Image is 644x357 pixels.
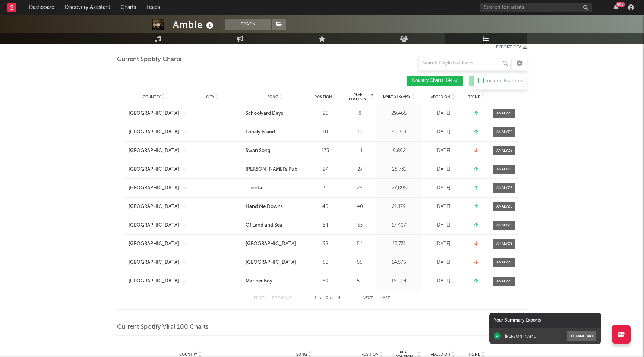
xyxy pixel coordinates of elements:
[424,129,461,136] div: [DATE]
[346,166,374,173] div: 27
[468,352,480,357] span: Trend
[486,77,523,86] div: Include Features
[567,331,596,341] button: Download
[246,240,305,248] a: [GEOGRAPHIC_DATA]
[225,19,271,30] button: Track
[246,259,296,266] div: [GEOGRAPHIC_DATA]
[268,95,278,99] span: Song
[129,166,179,173] div: [GEOGRAPHIC_DATA]
[246,184,305,192] a: Tonnta
[469,76,519,86] button: City Charts(5)
[346,259,374,266] div: 58
[254,296,265,300] button: First
[246,147,305,155] a: Swan Song
[315,95,332,99] span: Position
[346,203,374,211] div: 40
[383,94,410,99] span: Daily Streams
[424,222,461,229] div: [DATE]
[424,240,461,248] div: [DATE]
[378,222,420,229] div: 17,407
[407,76,463,86] button: Country Charts(14)
[346,110,374,117] div: 8
[346,222,374,229] div: 53
[129,129,179,136] a: [GEOGRAPHIC_DATA]
[309,147,342,155] div: 175
[246,166,305,173] a: [PERSON_NAME]'s Pub
[246,184,262,192] div: Tonnta
[378,278,420,285] div: 16,904
[424,203,461,211] div: [DATE]
[296,352,307,357] span: Song
[246,129,305,136] a: Lonely Island
[468,95,480,99] span: Trend
[346,184,374,192] div: 28
[246,278,272,285] div: Mariner Boy
[129,240,179,248] a: [GEOGRAPHIC_DATA]
[363,296,373,300] button: Next
[246,278,305,285] a: Mariner Boy
[309,129,342,136] div: 10
[424,166,461,173] div: [DATE]
[378,240,420,248] div: 15,731
[246,147,271,155] div: Swan Song
[613,4,619,10] button: 99+
[129,110,179,117] a: [GEOGRAPHIC_DATA]
[431,352,450,357] span: Added On
[246,240,296,248] div: [GEOGRAPHIC_DATA]
[129,259,179,266] a: [GEOGRAPHIC_DATA]
[129,203,179,211] div: [GEOGRAPHIC_DATA]
[378,259,420,266] div: 14,576
[309,222,342,229] div: 54
[489,313,601,328] div: Your Summary Exports
[424,110,461,117] div: [DATE]
[307,294,348,303] div: 1 10 14
[496,45,527,50] button: Export CSV
[246,166,297,173] div: [PERSON_NAME]'s Pub
[378,184,420,192] div: 27,895
[272,296,292,300] button: Previous
[424,184,461,192] div: [DATE]
[173,19,215,31] div: Amble
[424,278,461,285] div: [DATE]
[309,203,342,211] div: 40
[505,334,537,339] div: [PERSON_NAME]
[412,79,452,83] span: Country Charts ( 14 )
[309,166,342,173] div: 27
[246,203,283,211] div: Hand Me Downs
[381,296,390,300] button: Last
[480,3,592,12] input: Search for artists
[129,184,179,192] a: [GEOGRAPHIC_DATA]
[129,278,179,285] div: [GEOGRAPHIC_DATA]
[246,110,305,117] a: Schoolyard Days
[378,203,420,211] div: 21,179
[378,147,420,155] div: 9,892
[378,129,420,136] div: 40,701
[129,222,179,229] a: [GEOGRAPHIC_DATA]
[143,95,161,99] span: Country
[346,147,374,155] div: 11
[206,95,214,99] span: City
[378,110,420,117] div: 29,465
[309,110,342,117] div: 26
[424,259,461,266] div: [DATE]
[378,166,420,173] div: 28,731
[431,95,450,99] span: Added On
[330,297,334,300] span: of
[616,2,625,7] div: 99 +
[246,222,305,229] a: Of Land and Sea
[117,323,209,332] span: Current Spotify Viral 100 Charts
[246,129,275,136] div: Lonely Island
[246,203,305,211] a: Hand Me Downs
[346,240,374,248] div: 54
[129,147,179,155] a: [GEOGRAPHIC_DATA]
[246,110,283,117] div: Schoolyard Days
[117,55,181,64] span: Current Spotify Charts
[418,56,511,71] input: Search Playlists/Charts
